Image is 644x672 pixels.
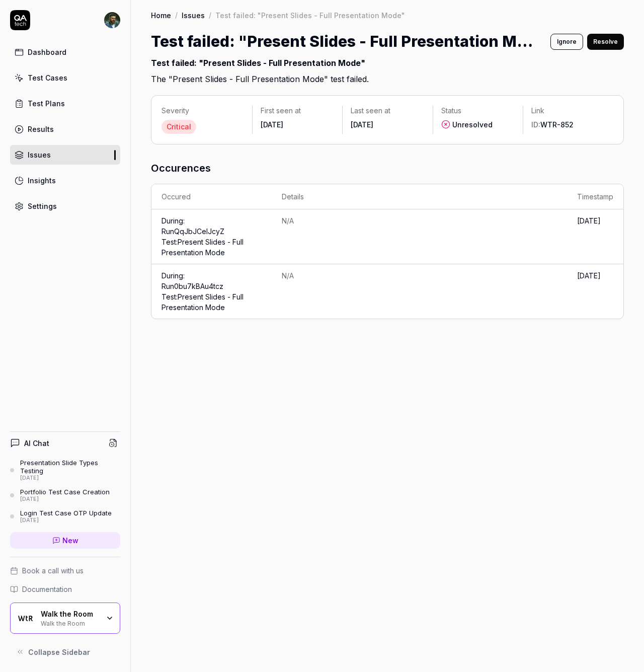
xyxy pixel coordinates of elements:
div: Test Cases [28,72,67,83]
div: Portfolio Test Case Creation [20,488,110,496]
div: Test failed: "Present Slides - Full Presentation Mode" [151,57,511,73]
img: 75f6fef8-52cc-4fe8-8a00-cf9dc34b9be0.jpg [104,12,120,28]
a: Run0bu7kBAu4tczTest:Present Slides - Full Presentation Mode [162,282,244,312]
h4: AI Chat [24,438,49,449]
a: Book a call with us [10,565,120,576]
div: Dashboard [28,47,66,57]
h2: The "Present Slides - Full Presentation Mode" test failed. [151,53,624,85]
div: Insights [28,175,56,186]
a: Insights [10,171,120,190]
p: Status [441,106,515,116]
time: [DATE] [261,120,283,129]
span: Collapse Sidebar [28,647,90,657]
span: Book a call with us [22,565,84,576]
p: Severity [162,106,244,116]
a: Issues [182,10,205,20]
div: Settings [28,201,57,211]
div: / [209,10,211,20]
div: Test Plans [28,98,65,109]
a: Dashboard [10,42,120,62]
a: Test Cases [10,68,120,88]
div: Login Test Case OTP Update [20,509,112,517]
div: / [175,10,178,20]
p: First seen at [261,106,335,116]
img: Walk the Room Logo [17,609,35,627]
div: [DATE] [20,517,112,524]
div: Critical [162,120,196,134]
a: Settings [10,196,120,216]
th: Details [272,184,567,209]
div: N/A [282,270,557,281]
a: WTR-852 [540,120,574,129]
div: [DATE] [20,496,110,503]
td: During: [151,264,272,319]
time: [DATE] [351,120,373,129]
a: Test Plans [10,94,120,113]
button: Ignore [550,34,583,50]
time: [DATE] [577,216,601,225]
th: Timestamp [567,184,623,209]
a: RunQqJbJCeIJcyZTest:Present Slides - Full Presentation Mode [162,227,244,257]
div: Results [28,124,54,134]
div: Walk the Room [41,619,99,627]
a: Presentation Slide Types Testing[DATE] [10,459,120,482]
div: [DATE] [20,475,120,482]
a: Issues [10,145,120,165]
span: New [62,535,78,546]
td: During: [151,209,272,264]
a: New [10,532,120,549]
a: Documentation [10,584,120,594]
h1: Test failed: "Present Slides - Full Presentation Mode" [151,30,535,53]
div: Presentation Slide Types Testing [20,459,120,475]
a: Login Test Case OTP Update[DATE] [10,509,120,524]
div: Unresolved [441,120,515,130]
button: Resolve [587,34,624,50]
th: Occured [151,184,272,209]
span: ID: [531,120,540,129]
div: Walk the Room [41,610,99,619]
span: Documentation [22,584,72,594]
h3: Occurences [151,161,624,176]
a: Results [10,119,120,139]
div: Test failed: "Present Slides - Full Presentation Mode" [215,10,405,20]
p: Last seen at [351,106,425,116]
div: Issues [28,150,51,160]
button: Walk the Room LogoWalk the RoomWalk the Room [10,603,120,634]
time: [DATE] [577,271,601,280]
div: N/A [282,215,557,226]
a: Home [151,10,171,20]
a: Portfolio Test Case Creation[DATE] [10,488,120,503]
button: Collapse Sidebar [10,642,120,662]
p: Link [531,106,605,116]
